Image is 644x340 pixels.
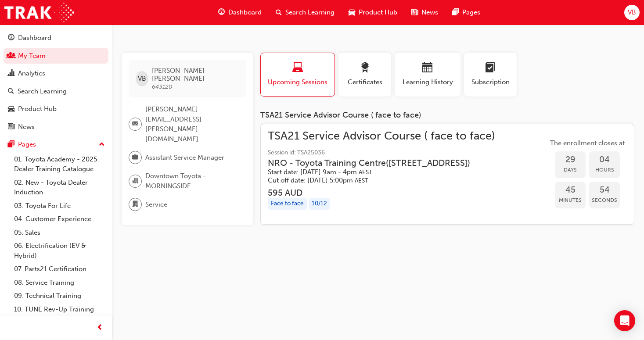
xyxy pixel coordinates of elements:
span: people-icon [8,52,14,60]
span: pages-icon [452,7,459,18]
span: Subscription [471,77,510,87]
span: search-icon [8,88,14,96]
span: learningplan-icon [485,62,496,74]
button: Certificates [338,53,391,97]
span: car-icon [349,7,355,18]
span: VB [138,74,146,84]
a: car-iconProduct Hub [342,4,404,21]
span: Pages [462,7,480,18]
div: TSA21 Service Advisor Course ( face to face) [260,111,634,120]
span: 45 [555,185,586,195]
span: up-icon [99,139,105,150]
span: prev-icon [97,322,103,333]
span: car-icon [8,105,14,113]
a: Search Learning [4,83,108,100]
span: Dashboard [228,7,262,18]
span: organisation-icon [132,175,138,187]
span: award-icon [360,62,370,74]
span: 643120 [152,83,173,90]
a: Dashboard [4,30,108,46]
span: Product Hub [359,7,397,18]
span: Hours [589,165,620,175]
div: Open Intercom Messenger [614,310,635,331]
div: 10 / 12 [309,198,330,210]
a: 07. Parts21 Certification [11,262,108,276]
span: Assistant Service Manager [145,153,224,163]
span: Australian Eastern Standard Time AEST [355,177,368,184]
span: calendar-icon [422,62,433,74]
span: briefcase-icon [132,152,138,163]
a: News [4,119,108,135]
button: Pages [4,136,108,153]
span: news-icon [411,7,418,18]
span: Upcoming Sessions [267,77,328,87]
span: Seconds [589,195,620,205]
span: guage-icon [8,34,14,42]
span: TSA21 Service Advisor Course ( face to face) [268,131,495,141]
span: department-icon [132,199,138,210]
a: guage-iconDashboard [211,4,269,21]
a: 08. Service Training [11,276,108,290]
h5: Cut off date: [DATE] 5:00pm [268,176,481,185]
a: 10. TUNE Rev-Up Training [11,303,108,316]
span: chart-icon [8,70,14,78]
a: 06. Electrification (EV & Hybrid) [11,239,108,262]
span: pages-icon [8,141,14,149]
a: 04. Customer Experience [11,212,108,226]
h3: 595 AUD [268,188,495,198]
span: Learning History [401,77,454,87]
button: Upcoming Sessions [260,53,335,97]
span: Session id: TSA25036 [268,148,495,158]
a: My Team [4,48,108,64]
div: Product Hub [18,104,57,114]
a: 01. Toyota Academy - 2025 Dealer Training Catalogue [11,153,108,176]
span: Downtown Toyota - MORNINGSIDE [145,171,239,191]
a: 09. Technical Training [11,289,108,303]
a: search-iconSearch Learning [269,4,342,21]
span: 04 [589,155,620,165]
a: 03. Toyota For Life [11,199,108,213]
div: Pages [18,140,36,150]
span: 54 [589,185,620,195]
a: TSA21 Service Advisor Course ( face to face)Session id: TSA25036NRO - Toyota Training Centre([STR... [268,131,627,218]
span: news-icon [8,123,14,131]
span: 29 [555,155,586,165]
h5: Start date: [DATE] 9am - 4pm [268,168,481,176]
button: DashboardMy TeamAnalyticsSearch LearningProduct HubNews [4,28,108,136]
div: Analytics [18,68,45,79]
div: News [18,122,35,132]
a: Product Hub [4,101,108,117]
span: The enrollment closes at [548,138,627,148]
div: Dashboard [18,33,51,43]
a: 05. Sales [11,226,108,240]
a: 02. New - Toyota Dealer Induction [11,176,108,199]
button: Subscription [464,53,517,97]
span: Days [555,165,586,175]
span: [PERSON_NAME] [PERSON_NAME] [152,67,239,82]
span: Minutes [555,195,586,205]
span: Search Learning [285,7,335,18]
span: email-icon [132,118,138,130]
button: VB [624,5,640,20]
h3: NRO - Toyota Training Centre ( [STREET_ADDRESS] ) [268,158,481,168]
span: Australian Eastern Standard Time AEST [359,168,372,176]
span: [PERSON_NAME][EMAIL_ADDRESS][PERSON_NAME][DOMAIN_NAME] [145,104,239,144]
span: search-icon [276,7,282,18]
span: VB [628,7,636,18]
a: pages-iconPages [445,4,487,21]
div: Face to face [268,198,307,210]
span: laptop-icon [292,62,303,74]
span: guage-icon [218,7,225,18]
span: News [421,7,438,18]
span: Certificates [345,77,385,87]
a: Analytics [4,65,108,82]
a: news-iconNews [404,4,445,21]
button: Learning History [395,53,461,97]
div: Search Learning [18,86,67,97]
img: Trak [4,3,74,22]
span: Service [145,200,167,210]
